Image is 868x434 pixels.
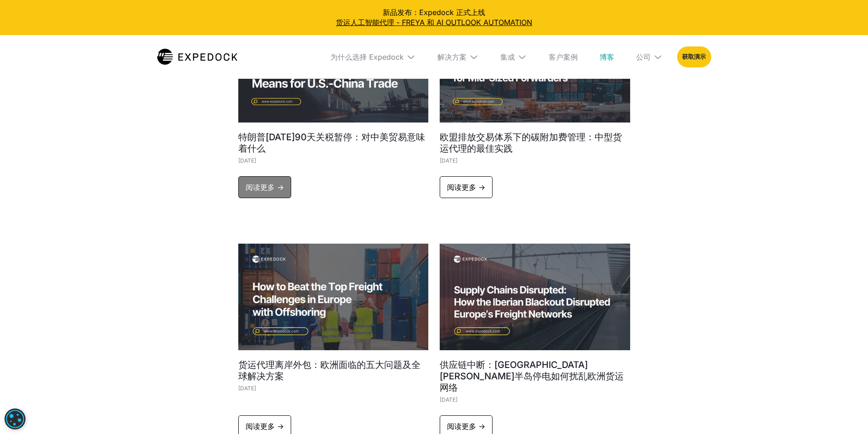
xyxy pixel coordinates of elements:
[437,52,467,61] font: 解决方案
[238,359,421,382] font: 货运代理离岸外包：欧洲面临的五大问题及全球解决方案
[600,52,614,61] font: 博客
[246,422,284,431] font: 阅读更多 ->
[330,52,404,61] font: 为什么选择 Expedock
[682,53,706,60] font: 获取演示
[822,390,868,434] div: 聊天小组件
[677,46,711,67] a: 获取演示
[383,8,485,17] font: 新品发布：Expedock 正式上线
[822,390,868,434] iframe: 聊天小部件
[238,132,425,154] font: 特朗普[DATE]90天关税暂停：对中美贸易意味着什么
[447,422,485,431] font: 阅读更多 ->
[238,157,256,164] font: [DATE]
[238,385,256,392] font: [DATE]
[500,52,515,61] font: 集成
[7,17,861,27] a: 货运人工智能代理 - FREYA 和 AI OUTLOOK AUTOMATION
[493,35,534,79] div: 集成
[549,52,578,61] font: 客户案例
[323,35,423,79] div: 为什么选择 Expedock
[246,183,284,192] font: 阅读更多 ->
[440,396,457,403] font: [DATE]
[430,35,486,79] div: 解决方案
[592,35,621,79] a: 博客
[336,18,532,27] font: 货运人工智能代理 - FREYA 和 AI OUTLOOK AUTOMATION
[440,359,624,393] font: 供应链中断：[GEOGRAPHIC_DATA][PERSON_NAME]半岛停电如何扰乱欧洲货运网络
[440,132,622,154] font: 欧盟排放交易体系下的碳附加费管理：中型货运代理的最佳实践
[440,176,493,198] a: 阅读更多 ->
[447,183,485,192] font: 阅读更多 ->
[440,157,457,164] font: [DATE]
[238,176,291,198] a: 阅读更多 ->
[541,35,585,79] a: 客户案例
[629,35,670,79] div: 公司
[636,52,651,61] font: 公司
